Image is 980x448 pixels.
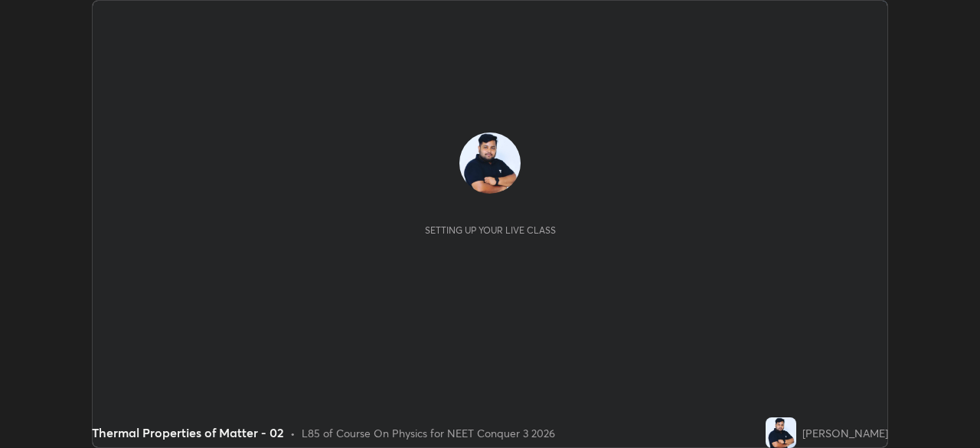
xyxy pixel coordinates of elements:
[92,423,284,442] div: Thermal Properties of Matter - 02
[302,425,555,441] div: L85 of Course On Physics for NEET Conquer 3 2026
[459,132,521,194] img: 93d8a107a9a841d8aaafeb9f7df5439e.jpg
[290,425,296,441] div: •
[802,425,888,441] div: [PERSON_NAME]
[766,417,796,448] img: 93d8a107a9a841d8aaafeb9f7df5439e.jpg
[425,224,556,236] div: Setting up your live class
